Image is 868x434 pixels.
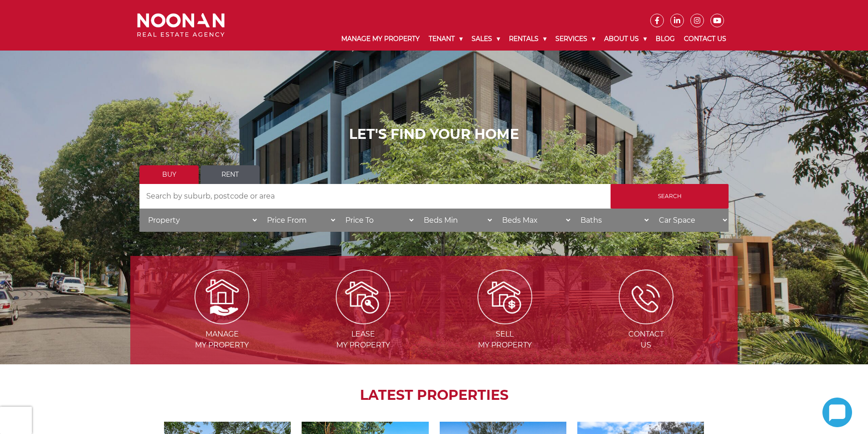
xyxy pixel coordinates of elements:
a: Sell my property Sellmy Property [435,292,575,349]
a: Blog [651,27,679,51]
h1: LET'S FIND YOUR HOME [139,126,729,143]
img: Lease my property [336,270,390,324]
input: Search [611,184,729,209]
a: ICONS ContactUs [576,292,716,349]
img: ICONS [619,270,673,324]
span: Contact Us [576,329,716,351]
a: Sales [467,27,504,51]
a: Rentals [504,27,551,51]
span: Manage my Property [152,329,292,351]
a: Manage my Property Managemy Property [152,292,292,349]
span: Sell my Property [435,329,575,351]
a: Tenant [424,27,467,51]
a: Buy [139,165,199,184]
h2: LATEST PROPERTIES [153,387,715,403]
img: Manage my Property [195,270,249,324]
span: Lease my Property [293,329,433,351]
a: Contact Us [679,27,731,51]
a: Rent [200,165,260,184]
img: Sell my property [478,270,532,324]
a: Services [551,27,600,51]
a: Manage My Property [337,27,424,51]
img: Noonan Real Estate Agency [137,13,225,37]
a: About Us [600,27,651,51]
a: Lease my property Leasemy Property [293,292,433,349]
input: Search by suburb, postcode or area [139,184,611,209]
